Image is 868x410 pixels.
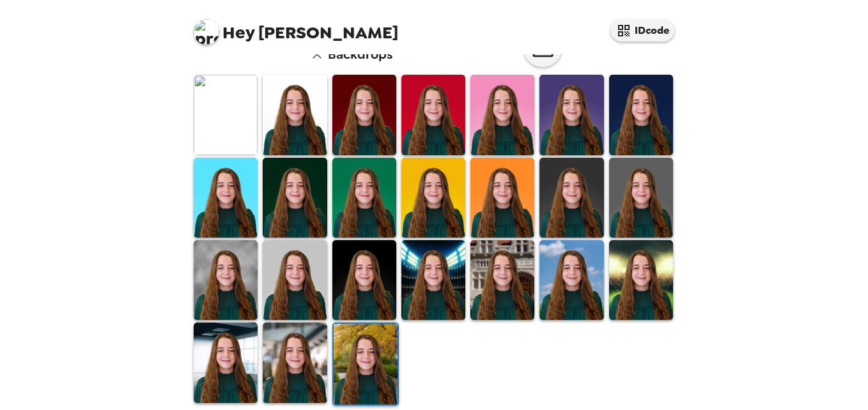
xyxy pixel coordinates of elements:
img: profile pic [194,19,219,45]
button: IDcode [610,19,674,42]
span: Hey [222,21,254,44]
img: Original [194,75,258,155]
span: [PERSON_NAME] [194,13,398,42]
h6: Backdrops [328,44,392,65]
